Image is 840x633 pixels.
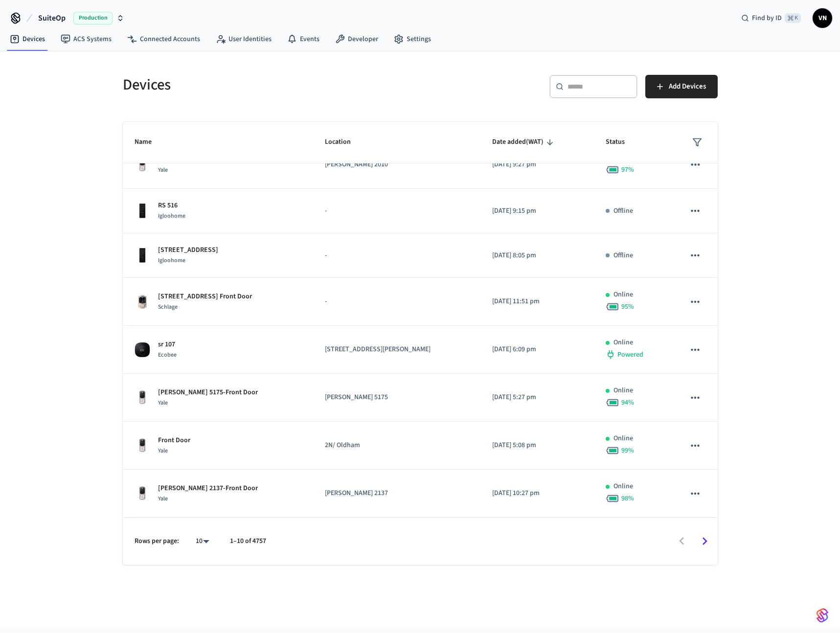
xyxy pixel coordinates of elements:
[613,206,633,216] p: Offline
[325,392,469,403] p: [PERSON_NAME] 5175
[617,350,643,360] span: Powered
[135,536,179,546] p: Rows per page:
[158,166,168,174] span: Yale
[645,75,718,98] button: Add Devices
[325,206,469,216] p: -
[621,446,634,455] span: 99 %
[135,390,150,406] img: Yale Assure Touchscreen Wifi Smart Lock, Satin Nickel, Front
[492,296,582,307] p: [DATE] 11:51 pm
[119,30,208,48] a: Connected Accounts
[813,8,832,28] button: VN
[135,248,150,263] img: igloohome_deadbolt_2e
[208,30,279,48] a: User Identities
[2,30,53,48] a: Devices
[135,294,150,310] img: Schlage Sense Smart Deadbolt with Camelot Trim, Front
[325,135,363,150] span: Location
[135,203,150,219] img: igloohome_deadbolt_2e
[492,250,582,261] p: [DATE] 8:05 pm
[325,159,469,170] p: [PERSON_NAME] 2010
[53,30,119,48] a: ACS Systems
[158,339,177,350] p: sr 107
[158,212,185,220] span: Igloohome
[386,30,439,48] a: Settings
[693,530,716,553] button: Go to next page
[158,245,218,255] p: [STREET_ADDRESS]
[492,488,582,498] p: [DATE] 10:27 pm
[158,351,177,359] span: Ecobee
[191,534,214,548] div: 10
[158,387,258,398] p: [PERSON_NAME] 5175-Front Door
[135,438,150,453] img: Yale Assure Touchscreen Wifi Smart Lock, Satin Nickel, Front
[135,157,150,173] img: Yale Assure Touchscreen Wifi Smart Lock, Satin Nickel, Front
[613,250,633,261] p: Offline
[135,342,150,358] img: ecobee_lite_3
[135,486,150,501] img: Yale Assure Touchscreen Wifi Smart Lock, Satin Nickel, Front
[325,296,469,307] p: -
[158,201,185,211] p: RS 516
[158,399,168,407] span: Yale
[73,12,113,24] span: Production
[123,75,414,95] h5: Devices
[817,608,828,623] img: SeamLogoGradient.69752ec5.svg
[325,440,469,451] p: 2N/ Oldham
[621,302,634,312] span: 95 %
[325,488,469,498] p: [PERSON_NAME] 2137
[123,3,718,518] table: sticky table
[733,9,809,27] div: Find by ID⌘ K
[613,433,633,444] p: Online
[158,447,168,455] span: Yale
[814,9,831,27] span: VN
[492,206,582,216] p: [DATE] 9:15 pm
[158,435,190,446] p: Front Door
[279,30,327,48] a: Events
[158,256,185,265] span: Igloohome
[613,290,633,300] p: Online
[325,250,469,261] p: -
[785,13,801,23] span: ⌘ K
[38,12,66,24] span: SuiteOp
[135,135,164,150] span: Name
[158,483,258,494] p: [PERSON_NAME] 2137-Front Door
[492,159,582,170] p: [DATE] 9:27 pm
[492,440,582,451] p: [DATE] 5:08 pm
[621,398,634,407] span: 94 %
[621,494,634,503] span: 98 %
[325,344,469,355] p: [STREET_ADDRESS][PERSON_NAME]
[158,495,168,503] span: Yale
[230,536,266,546] p: 1–10 of 4757
[613,481,633,492] p: Online
[158,303,178,311] span: Schlage
[669,80,706,93] span: Add Devices
[613,385,633,396] p: Online
[492,392,582,403] p: [DATE] 5:27 pm
[492,344,582,355] p: [DATE] 6:09 pm
[613,338,633,348] p: Online
[606,135,637,150] span: Status
[752,13,782,23] span: Find by ID
[158,292,252,302] p: [STREET_ADDRESS] Front Door
[621,165,634,175] span: 97 %
[327,30,386,48] a: Developer
[492,135,556,150] span: Date added(WAT)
